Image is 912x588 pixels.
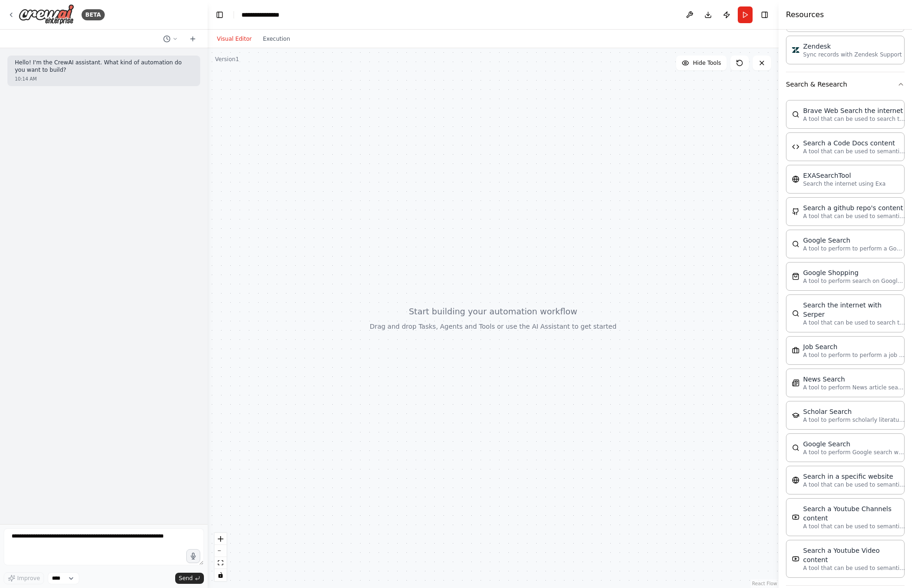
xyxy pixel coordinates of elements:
[803,171,886,180] div: EXASearchTool
[792,111,799,118] img: BraveSearchTool
[803,342,905,351] div: Job Search
[786,9,824,20] h4: Resources
[758,8,771,21] button: Hide right sidebar
[792,412,799,419] img: SerplyScholarSearchTool
[752,581,777,586] a: React Flow attribution
[803,546,905,564] div: Search a Youtube Video content
[676,56,727,70] button: Hide Tools
[803,449,905,456] p: A tool to perform Google search with a search_query.
[803,236,905,245] div: Google Search
[213,8,226,21] button: Hide left sidebar
[803,180,886,188] p: Search the internet using Exa
[803,213,905,220] p: A tool that can be used to semantic search a query from a github repo's content. This is not the ...
[803,300,905,319] div: Search the internet with Serper
[17,575,40,582] span: Improve
[803,106,905,115] div: Brave Web Search the internet
[792,143,799,150] img: CodeDocsSearchTool
[257,33,296,44] button: Execution
[792,208,799,215] img: GithubSearchTool
[792,46,799,54] img: Zendesk
[803,472,905,481] div: Search in a specific website
[803,523,905,530] p: A tool that can be used to semantic search a query from a Youtube Channels content.
[792,175,799,183] img: EXASearchTool
[15,59,193,74] p: Hello! I'm the CrewAI assistant. What kind of automation do you want to build?
[803,277,905,285] p: A tool to perform search on Google shopping with a search_query.
[803,268,905,277] div: Google Shopping
[803,564,905,572] p: A tool that can be used to semantic search a query from a Youtube Video content.
[693,59,721,67] span: Hide Tools
[792,240,799,248] img: SerpApiGoogleSearchTool
[186,549,200,563] button: Click to speak your automation idea
[211,33,257,44] button: Visual Editor
[803,319,905,326] p: A tool that can be used to search the internet with a search_query. Supports different search typ...
[803,407,905,416] div: Scholar Search
[803,115,905,123] p: A tool that can be used to search the internet with a search_query.
[175,573,204,584] button: Send
[803,138,905,148] div: Search a Code Docs content
[803,504,905,523] div: Search a Youtube Channels content
[803,481,905,488] p: A tool that can be used to semantic search a query from a specific URL content.
[803,351,905,359] p: A tool to perform to perform a job search in the [GEOGRAPHIC_DATA] with a search_query.
[803,416,905,424] p: A tool to perform scholarly literature search with a search_query.
[159,33,182,44] button: Switch to previous chat
[185,33,200,44] button: Start a new chat
[803,203,905,213] div: Search a github repo's content
[786,96,905,585] div: Search & Research
[803,384,905,391] p: A tool to perform News article search with a search_query.
[15,75,193,82] div: 10:14 AM
[215,533,227,545] button: zoom in
[4,572,44,584] button: Improve
[241,10,288,19] nav: breadcrumb
[792,347,799,354] img: SerplyJobSearchTool
[803,439,905,449] div: Google Search
[215,557,227,569] button: fit view
[786,72,905,96] button: Search & Research
[792,476,799,484] img: WebsiteSearchTool
[215,569,227,581] button: toggle interactivity
[19,4,74,25] img: Logo
[803,42,902,51] div: Zendesk
[803,375,905,384] div: News Search
[215,533,227,581] div: React Flow controls
[792,273,799,280] img: SerpApiGoogleShoppingTool
[792,555,799,563] img: YoutubeVideoSearchTool
[792,513,799,521] img: YoutubeChannelSearchTool
[792,310,799,317] img: SerperDevTool
[215,56,239,63] div: Version 1
[803,51,902,58] p: Sync records with Zendesk Support
[82,9,105,20] div: BETA
[215,545,227,557] button: zoom out
[803,245,905,252] p: A tool to perform to perform a Google search with a search_query.
[803,148,905,155] p: A tool that can be used to semantic search a query from a Code Docs content.
[179,575,193,582] span: Send
[792,444,799,451] img: SerplyWebSearchTool
[792,379,799,387] img: SerplyNewsSearchTool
